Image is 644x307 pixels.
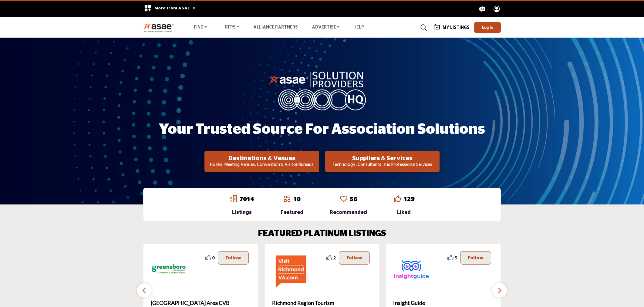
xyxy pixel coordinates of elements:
[218,251,249,265] button: Follow
[339,251,370,265] button: Follow
[221,23,244,32] a: RFPs
[272,251,309,288] img: Richmond Region Tourism
[340,195,347,204] a: Go to Recommended
[253,25,298,29] a: Alliance Partners
[239,196,254,202] a: 7014
[140,1,200,17] div: More from ASAE
[154,6,196,10] span: More from ASAE
[204,151,319,172] button: Destinations & Venues Hotels, Meeting Venues, Convention & Visitor Bureaus
[151,251,187,288] img: Greensboro Area CVB
[225,255,241,261] p: Follow
[415,23,431,32] a: Search
[403,196,414,202] a: 129
[143,22,177,32] img: Site Logo
[393,251,430,288] img: Insight Guide
[350,196,357,202] a: 56
[308,23,344,32] a: Advertise
[460,251,491,265] button: Follow
[269,70,375,110] img: image
[346,255,362,261] p: Follow
[272,299,372,307] span: Richmond Region Tourism
[394,195,401,202] i: Go to Liked
[327,162,438,168] p: Technology, Consultants, and Professional Services
[212,255,215,261] span: 0
[281,209,303,216] div: Featured
[230,209,254,216] div: Listings
[474,22,501,33] button: Log In
[206,155,317,162] h2: Destinations & Venues
[394,209,414,216] div: Liked
[482,25,493,30] span: Log In
[434,24,470,31] div: My Listings
[283,195,291,204] a: Go to Featured
[206,162,317,168] p: Hotels, Meeting Venues, Convention & Visitor Bureaus
[325,151,440,172] button: Suppliers & Services Technology, Consultants, and Professional Services
[393,299,493,307] span: Insight Guide
[333,255,336,261] span: 2
[353,25,364,29] a: Help
[258,229,386,239] h2: FEATURED PLATINUM LISTINGS
[159,120,485,139] h1: Your Trusted Source for Association Solutions
[190,23,211,32] a: Find
[330,209,367,216] div: Recommended
[455,255,457,261] span: 5
[468,255,484,261] p: Follow
[443,25,470,30] h5: My Listings
[293,196,300,202] a: 10
[151,299,251,307] span: [GEOGRAPHIC_DATA] Area CVB
[327,155,438,162] h2: Suppliers & Services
